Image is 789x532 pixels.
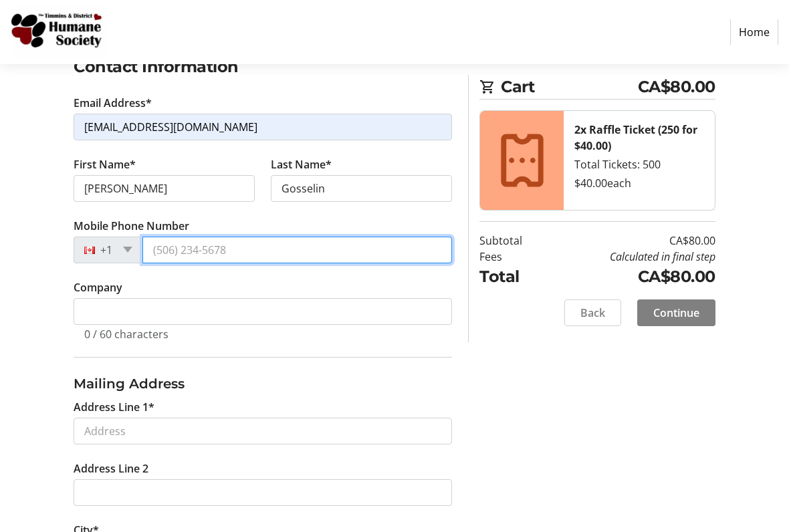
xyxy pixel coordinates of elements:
div: Total Tickets: 500 [574,156,703,172]
label: Address Line 1* [74,399,154,415]
div: $40.00 each [574,175,703,191]
img: Timmins and District Humane Society's Logo [11,5,106,59]
td: Total [479,265,548,289]
td: Subtotal [479,233,548,249]
td: CA$80.00 [548,265,715,289]
label: Email Address* [74,95,152,111]
label: Address Line 2 [74,460,148,477]
label: Last Name* [271,156,332,172]
span: Cart [501,75,637,99]
strong: 2x Raffle Ticket (250 for $40.00) [574,122,697,153]
td: Fees [479,249,548,265]
span: CA$80.00 [638,75,715,99]
span: Continue [653,305,699,321]
h2: Contact Information [74,55,452,79]
label: Mobile Phone Number [74,218,189,234]
a: Home [730,19,778,45]
button: Continue [637,299,715,326]
span: Back [580,305,605,321]
label: Company [74,279,122,295]
input: (506) 234-5678 [142,237,452,263]
h3: Mailing Address [74,374,452,394]
label: First Name* [74,156,136,172]
td: Calculated in final step [548,249,715,265]
button: Back [564,299,621,326]
td: CA$80.00 [548,233,715,249]
input: Address [74,418,452,444]
tr-character-limit: 0 / 60 characters [84,327,168,342]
